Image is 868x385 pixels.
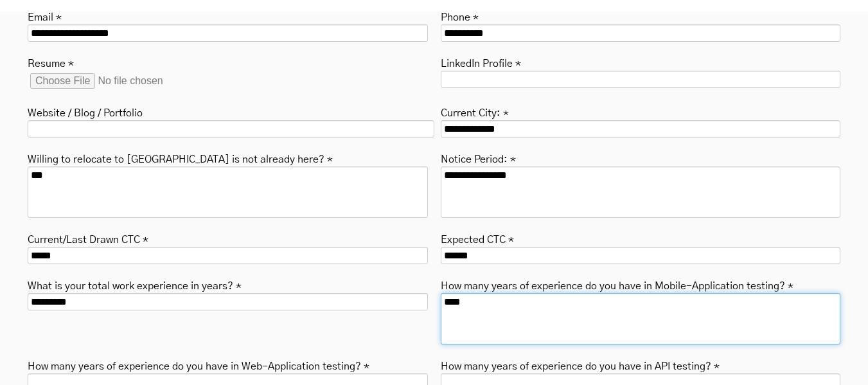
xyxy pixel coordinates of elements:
[28,230,148,247] label: Current/Last Drawn CTC *
[441,103,509,120] label: Current City: *
[28,54,74,71] label: Resume *
[441,54,521,71] label: LinkedIn Profile *
[28,103,143,120] label: Website / Blog / Portfolio
[28,8,62,24] label: Email *
[28,150,333,166] label: Willing to relocate to [GEOGRAPHIC_DATA] is not already here? *
[441,230,514,247] label: Expected CTC *
[28,357,369,373] label: How many years of experience do you have in Web-Application testing? *
[441,276,793,293] label: How many years of experience do you have in Mobile-Application testing? *
[441,150,516,166] label: Notice Period: *
[441,357,720,373] label: How many years of experience do you have in API testing? *
[28,276,242,293] label: What is your total work experience in years? *
[441,8,479,24] label: Phone *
